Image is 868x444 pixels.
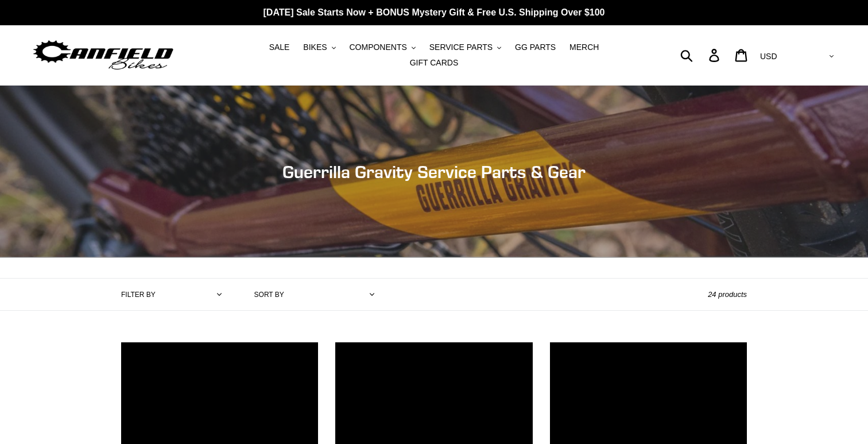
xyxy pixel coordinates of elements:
span: COMPONENTS [349,43,406,52]
a: SALE [263,40,296,55]
span: GIFT CARDS [410,58,459,68]
img: Canfield Bikes [32,37,175,74]
a: GIFT CARDS [404,55,464,71]
span: SERVICE PARTS [429,43,493,52]
a: MERCH [564,40,604,55]
span: MERCH [569,43,599,52]
span: SALE [269,43,290,52]
a: GG PARTS [509,40,561,55]
label: Sort by [254,289,284,300]
span: BIKES [303,43,327,52]
input: Search [687,43,716,68]
button: SERVICE PARTS [424,40,507,55]
span: GG PARTS [515,43,556,52]
span: 24 products [708,290,747,299]
span: Guerrilla Gravity Service Parts & Gear [282,161,586,182]
label: Filter by [121,289,156,300]
button: BIKES [297,40,341,55]
button: COMPONENTS [343,40,421,55]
